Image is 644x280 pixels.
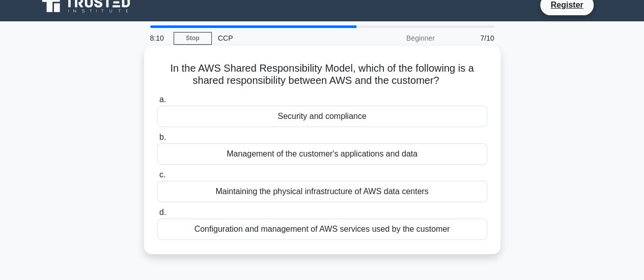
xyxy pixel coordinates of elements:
span: a. [159,95,166,104]
span: d. [159,208,166,216]
span: c. [159,170,165,179]
span: b. [159,133,166,141]
div: Security and compliance [157,106,487,127]
div: Beginner [352,28,441,48]
div: CCP [212,28,352,48]
h5: In the AWS Shared Responsibility Model, which of the following is a shared responsibility between... [156,62,488,87]
div: Configuration and management of AWS services used by the customer [157,219,487,240]
div: Management of the customer's applications and data [157,143,487,165]
a: Stop [174,32,212,45]
div: 8:10 [144,28,174,48]
div: Maintaining the physical infrastructure of AWS data centers [157,181,487,202]
div: 7/10 [441,28,500,48]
